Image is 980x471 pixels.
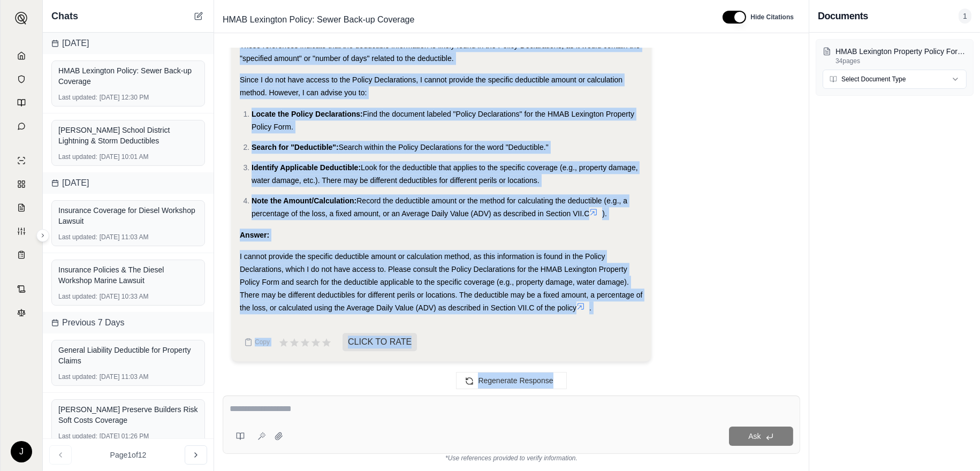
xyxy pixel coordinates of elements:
[58,373,97,381] span: Last updated:
[7,92,36,113] a: Prompt Library
[58,233,97,241] span: Last updated:
[818,9,868,24] h3: Documents
[7,197,36,218] a: Claim Coverage
[7,221,36,242] a: Custom Report
[58,264,198,286] div: Insurance Policies & The Diesel Workshop Marine Lawsuit
[192,10,205,22] button: New Chat
[43,33,214,54] div: [DATE]
[58,373,198,381] div: [DATE] 11:03 AM
[43,312,214,333] div: Previous 7 Days
[51,9,78,24] span: Chats
[240,231,269,239] strong: Answer:
[218,11,419,28] span: HMAB Lexington Policy: Sewer Back-up Coverage
[58,292,198,301] div: [DATE] 10:33 AM
[7,116,36,137] a: Chat
[110,450,147,460] span: Page 1 of 12
[58,292,97,301] span: Last updated:
[7,302,36,323] a: Legal Search Engine
[58,93,198,102] div: [DATE] 12:30 PM
[11,441,32,462] div: J
[343,333,417,351] span: CLICK TO RATE
[750,13,794,21] span: Hide Citations
[58,404,198,426] div: [PERSON_NAME] Preserve Builders Risk Soft Costs Coverage
[823,46,967,65] button: HMAB Lexington Property Policy Form.pdf34pages
[748,432,761,440] span: Ask
[7,244,36,265] a: Coverage Table
[58,93,97,102] span: Last updated:
[959,9,971,24] span: 1
[252,110,634,131] span: Find the document labeled "Policy Declarations" for the HMAB Lexington Property Policy Form.
[58,233,198,241] div: [DATE] 11:03 AM
[456,372,566,389] button: Regenerate Response
[589,303,591,312] span: .
[218,11,710,28] div: Edit Title
[255,338,270,346] span: Copy
[240,75,622,97] span: Since I do not have access to the Policy Declarations, I cannot provide the specific deductible a...
[7,69,36,90] a: Documents Vault
[252,196,356,205] span: Note the Amount/Calculation:
[58,125,198,146] div: [PERSON_NAME] School District Lightning & Storm Deductibles
[252,110,363,118] span: Locate the Policy Declarations:
[7,45,36,66] a: Home
[240,41,640,63] span: These references indicate that the deductible information is likely found in the Policy Declarati...
[36,229,49,242] button: Expand sidebar
[43,172,214,194] div: [DATE]
[252,163,361,172] span: Identify Applicable Deductible:
[58,153,198,161] div: [DATE] 10:01 AM
[339,143,549,151] span: Search within the Policy Declarations for the word "Deductible."
[11,7,32,29] button: Expand sidebar
[729,427,793,446] button: Ask
[7,278,36,300] a: Contract Analysis
[7,173,36,195] a: Policy Comparisons
[58,432,198,440] div: [DATE] 01:26 PM
[240,252,643,312] span: I cannot provide the specific deductible amount or calculation method, as this information is fou...
[58,65,198,87] div: HMAB Lexington Policy: Sewer Back-up Coverage
[58,153,97,161] span: Last updated:
[835,57,967,65] p: 34 pages
[58,205,198,226] div: Insurance Coverage for Diesel Workshop Lawsuit
[240,331,274,353] button: Copy
[252,196,627,218] span: Record the deductible amount or the method for calculating the deductible (e.g., a percentage of ...
[223,454,800,462] div: *Use references provided to verify information.
[15,12,28,25] img: Expand sidebar
[7,150,36,171] a: Single Policy
[835,46,967,57] p: HMAB Lexington Property Policy Form.pdf
[252,143,339,151] span: Search for "Deductible":
[58,432,97,440] span: Last updated:
[58,345,198,366] div: General Liability Deductible for Property Claims
[252,163,638,185] span: Look for the deductible that applies to the specific coverage (e.g., property damage, water damag...
[478,376,553,385] span: Regenerate Response
[602,209,607,218] span: ).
